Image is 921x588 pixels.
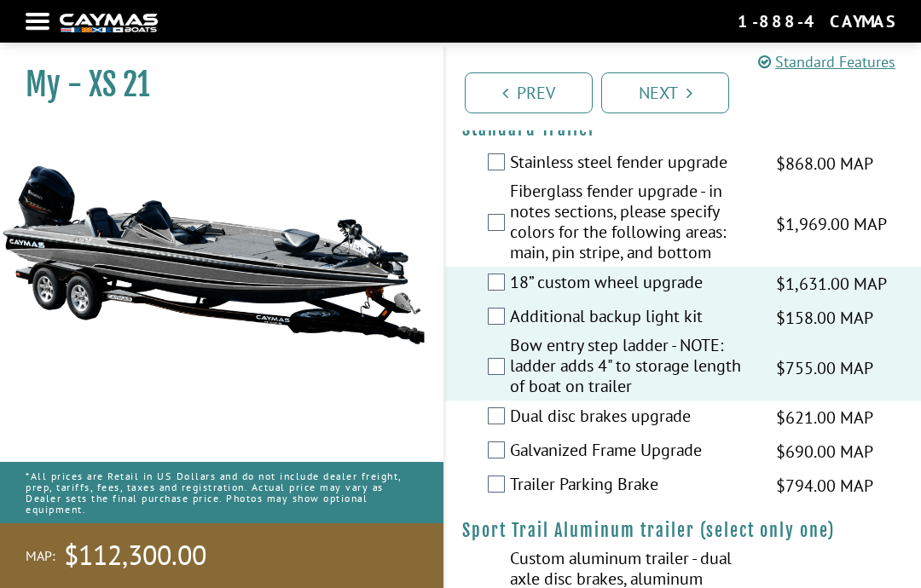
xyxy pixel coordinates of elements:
[26,462,418,524] p: *All prices are Retail in US Dollars and do not include dealer freight, prep, tariffs, fees, taxe...
[510,440,755,464] label: Galvanized Frame Upgrade
[776,271,887,297] span: $1,631.00 MAP
[510,152,755,176] label: Stainless steel fender upgrade
[738,10,895,32] div: 1-888-4CAYMAS
[776,405,873,430] span: $621.00 MAP
[465,72,593,113] a: Prev
[510,406,755,430] label: Dual disc brakes upgrade
[776,305,873,331] span: $158.00 MAP
[460,70,921,113] ul: Pagination
[510,272,755,297] label: 18” custom wheel upgrade
[26,547,55,565] span: MAP:
[601,72,729,113] a: Next
[510,335,755,401] label: Bow entry step ladder - NOTE: ladder adds 4" to storage length of boat on trailer
[758,50,895,73] a: Standard Features
[60,14,158,32] img: white-logo-c9c8dbefe5ff5ceceb0f0178aa75bf4bb51f6bca0971e226c86eb53dfe498488.png
[26,66,401,104] h1: My - XS 21
[776,355,873,381] span: $755.00 MAP
[776,151,873,176] span: $868.00 MAP
[510,474,755,499] label: Trailer Parking Brake
[510,306,755,331] label: Additional backup light kit
[64,538,206,574] span: $112,300.00
[462,520,904,541] h4: Sport Trail Aluminum trailer (select only one)
[776,473,873,499] span: $794.00 MAP
[776,211,887,237] span: $1,969.00 MAP
[510,181,755,267] label: Fiberglass fender upgrade - in notes sections, please specify colors for the following areas: mai...
[776,439,873,464] span: $690.00 MAP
